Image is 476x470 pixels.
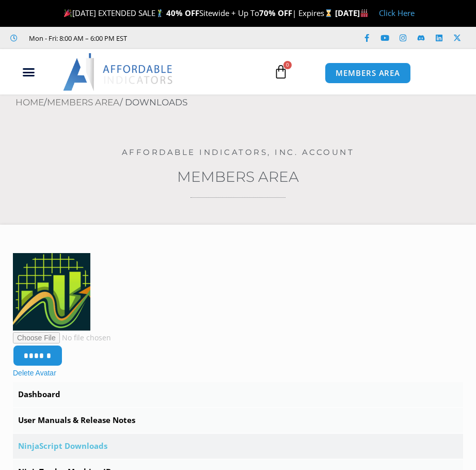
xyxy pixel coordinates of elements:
[122,147,355,157] a: Affordable Indicators, Inc. Account
[258,57,304,87] a: 0
[13,382,463,407] a: Dashboard
[13,434,463,459] a: NinjaScript Downloads
[64,9,72,17] img: 🎉
[156,9,164,17] img: 🏌️‍♂️
[360,9,368,17] img: 🏭
[13,253,90,331] img: icononly_nobuffer%20(1)-150x150.png
[166,8,199,18] strong: 40% OFF
[177,168,299,185] a: Members Area
[47,97,120,107] a: Members Area
[336,69,400,77] span: MEMBERS AREA
[325,9,332,17] img: ⌛
[325,62,411,84] a: MEMBERS AREA
[259,8,292,18] strong: 70% OFF
[61,8,335,18] span: [DATE] EXTENDED SALE Sitewide + Up To | Expires
[26,32,127,44] span: Mon - Fri: 8:00 AM – 6:00 PM EST
[15,95,476,111] nav: Breadcrumb
[63,53,174,90] img: LogoAI | Affordable Indicators – NinjaTrader
[335,8,369,18] strong: [DATE]
[379,8,415,18] a: Click Here
[15,97,44,107] a: Home
[135,33,290,43] iframe: Customer reviews powered by Trustpilot
[5,62,52,82] div: Menu Toggle
[13,369,56,377] a: Delete Avatar
[13,408,463,433] a: User Manuals & Release Notes
[283,61,292,69] span: 0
